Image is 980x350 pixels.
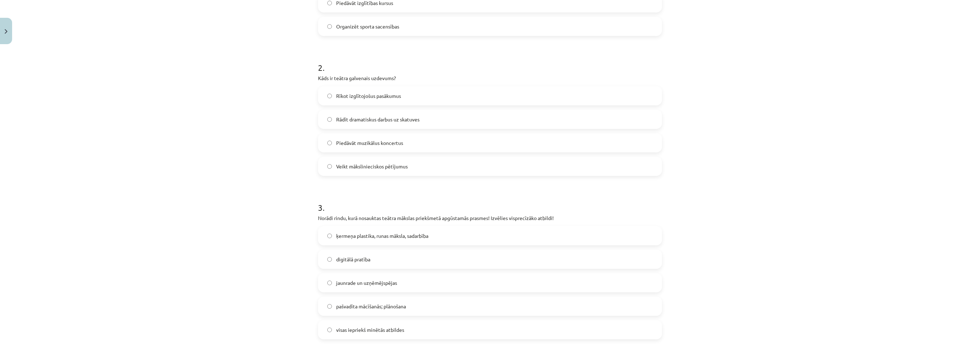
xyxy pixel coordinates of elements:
input: Piedāvāt muzikālus koncertus [327,141,332,145]
span: jaunrade un uzņēmējspējas [336,279,397,287]
h1: 2 . [318,50,662,72]
p: Kāds ir teātra galvenais uzdevums? [318,74,662,82]
span: ķermeņa plastika, runas māksla, sadarbība [336,232,428,240]
span: visas iepriekš minētās atbildes [336,326,404,334]
input: ķermeņa plastika, runas māksla, sadarbība [327,234,332,238]
input: Piedāvāt izglītības kursus [327,1,332,5]
input: jaunrade un uzņēmējspējas [327,281,332,285]
span: Rādīt dramatiskus darbus uz skatuves [336,116,419,123]
input: Veikt mākslinieciskos pētījumus [327,164,332,169]
h1: 3 . [318,190,662,212]
input: Rādīt dramatiskus darbus uz skatuves [327,117,332,122]
input: pašvadīta mācīšanās; plānošana [327,304,332,309]
input: visas iepriekš minētās atbildes [327,328,332,332]
span: digitālā pratība [336,256,370,263]
input: Organizēt sporta sacensības [327,24,332,29]
span: Piedāvāt muzikālus koncertus [336,139,403,147]
input: digitālā pratība [327,257,332,262]
input: Rīkot izglītojošus pasākumus [327,94,332,98]
span: Veikt mākslinieciskos pētījumus [336,163,408,170]
span: Organizēt sporta sacensības [336,23,399,30]
span: Rīkot izglītojošus pasākumus [336,92,401,100]
span: pašvadīta mācīšanās; plānošana [336,303,406,310]
p: Norādi rindu, kurā nosauktas teātra mākslas priekšmetā apgūstamās prasmes! Izvēlies visprecīzāko ... [318,214,662,222]
img: icon-close-lesson-0947bae3869378f0d4975bcd49f059093ad1ed9edebbc8119c70593378902aed.svg [5,29,7,34]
